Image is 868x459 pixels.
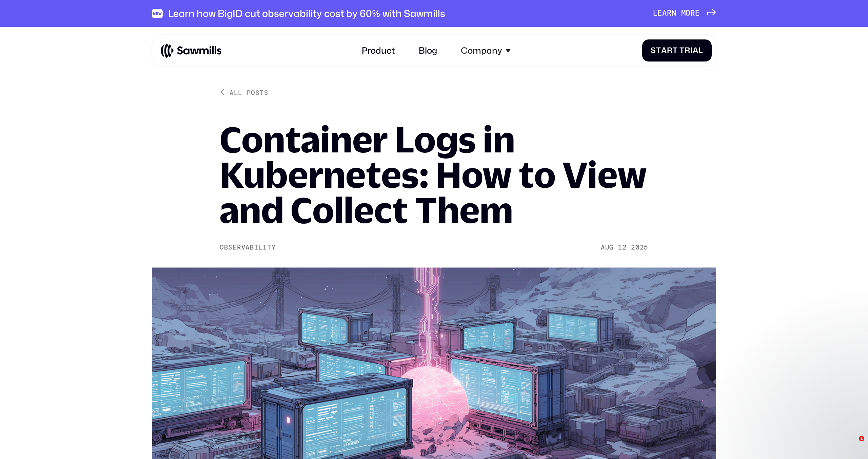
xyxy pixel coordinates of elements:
a: All posts [220,88,268,97]
span: r [685,46,690,55]
span: m [681,9,686,18]
div: 12 [618,243,627,251]
span: 1 [859,436,864,441]
span: o [686,9,690,18]
h1: Container Logs in Kubernetes: How to View and Collect Them [220,122,648,227]
div: Aug [601,243,614,251]
span: r [667,46,673,55]
span: e [695,9,700,18]
div: Company [454,39,517,62]
span: r [667,9,672,18]
a: StartTrial [642,39,712,61]
span: a [662,9,667,18]
span: a [693,46,698,55]
iframe: Intercom live chat [845,436,861,452]
span: i [690,46,693,55]
span: l [698,46,703,55]
span: e [657,9,662,18]
span: n [672,9,676,18]
a: Blog [412,39,443,62]
div: Company [461,45,502,56]
a: Product [355,39,401,62]
span: r [690,9,695,18]
span: T [679,46,685,55]
span: a [661,46,667,55]
span: t [673,46,678,55]
div: Observability [220,243,276,251]
div: All posts [230,88,268,97]
a: Learnmore [653,9,716,18]
span: S [651,46,656,55]
span: L [653,9,658,18]
div: 2025 [631,243,648,251]
span: t [656,46,661,55]
div: Learn how BigID cut observability cost by 60% with Sawmills [168,7,445,19]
